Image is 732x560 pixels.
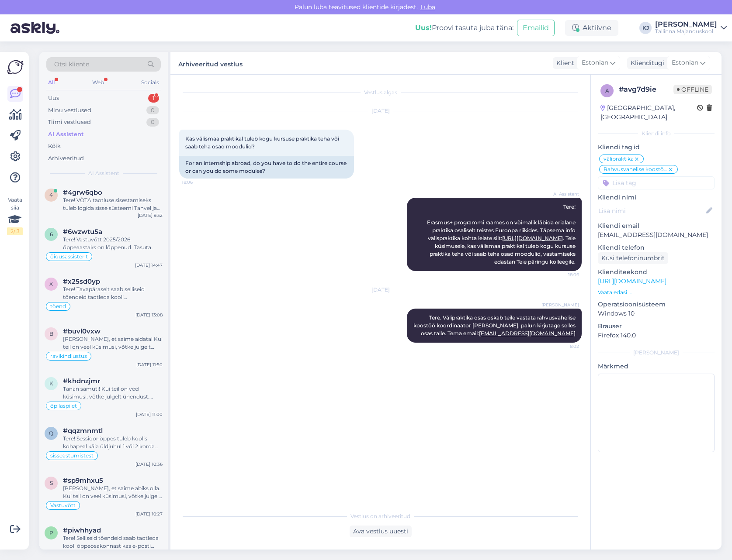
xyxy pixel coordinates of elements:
[655,21,727,35] a: [PERSON_NAME]Tallinna Majanduskool
[619,84,673,95] div: # avg7d9ie
[146,106,159,115] div: 0
[63,327,101,335] span: #buvl0vxw
[598,289,715,296] p: Vaata edasi ...
[50,480,53,486] span: s
[546,343,579,350] span: 8:02
[179,286,582,294] div: [DATE]
[627,58,664,68] div: Klienditugi
[90,77,106,88] div: Web
[598,309,715,318] p: Windows 10
[135,511,163,517] div: [DATE] 10:27
[7,59,24,76] img: Askly Logo
[598,221,715,230] p: Kliendi email
[48,94,59,103] div: Uus
[63,189,102,196] span: #4grw6qbo
[598,206,704,216] input: Lisa nimi
[541,302,579,308] span: [PERSON_NAME]
[138,212,163,219] div: [DATE] 9:32
[63,285,163,301] div: Tere! Tavapäraselt saab selliseid tõendeid taotleda kooli õppeosakonnast kas e-posti [PERSON_NAME...
[672,58,698,68] span: Estonian
[517,20,555,36] button: Emailid
[48,130,84,139] div: AI Assistent
[49,430,53,436] span: q
[50,354,87,359] span: ravikindlustus
[135,262,163,268] div: [DATE] 14:47
[604,156,634,161] span: välipraktika
[49,380,53,387] span: k
[48,118,91,127] div: Tiimi vestlused
[598,268,715,277] p: Klienditeekond
[63,278,100,285] span: #x25sd0yp
[136,411,163,418] div: [DATE] 11:00
[63,196,163,212] div: Tere! VÕTA taotluse sisestamiseks tuleb logida sisse süsteemi Tahvel ja valida [PERSON_NAME] taot...
[598,322,715,331] p: Brauser
[179,89,582,96] div: Vestlus algas
[598,277,666,285] a: [URL][DOMAIN_NAME]
[350,512,410,520] span: Vestlus on arhiveeritud
[598,300,715,309] p: Operatsioonisüsteem
[605,87,609,94] span: a
[639,22,652,34] div: KJ
[182,179,215,186] span: 18:06
[63,385,163,401] div: Tänan samuti! Kui teil on veel küsimusi, võtke julgelt ühendust. Ilusat päeva jätku ka teile!
[598,362,715,371] p: Märkmed
[49,330,53,337] span: b
[50,254,88,259] span: õigusassistent
[63,377,100,385] span: #khdnzjmr
[50,503,76,508] span: Vastuvõtt
[598,230,715,240] p: [EMAIL_ADDRESS][DOMAIN_NAME]
[600,103,697,122] div: [GEOGRAPHIC_DATA], [GEOGRAPHIC_DATA]
[598,130,715,137] div: Kliendi info
[502,235,563,241] a: [URL][DOMAIN_NAME]
[598,143,715,152] p: Kliendi tag'id
[413,314,577,337] span: Tere. Välipraktika osas oskab teile vastata rahvusvahelise koostöö koordinaator [PERSON_NAME], pa...
[63,236,163,251] div: Tere! Vastuvõtt 2025/2026 õppeaastaks on lõppenud. Tasuta õppimise õigus on riigieelarvelisel õpp...
[63,484,163,500] div: [PERSON_NAME], et saime abiks olla. Kui teil on veel küsimusi, võtke julgelt ühendust!
[179,156,354,179] div: For an internship abroad, do you have to do the entire course or can you do some modules?
[7,227,23,235] div: 2 / 3
[48,142,61,151] div: Kõik
[50,403,77,409] span: õpilaspilet
[655,28,717,35] div: Tallinna Majanduskool
[63,427,103,435] span: #qqzmnmtl
[46,77,56,88] div: All
[50,304,66,309] span: tõend
[598,243,715,252] p: Kliendi telefon
[350,526,412,537] div: Ava vestlus uuesti
[49,529,53,536] span: p
[50,453,94,458] span: sisseastumistest
[553,58,574,68] div: Klient
[565,20,618,36] div: Aktiivne
[598,252,668,264] div: Küsi telefoninumbrit
[135,461,163,467] div: [DATE] 10:36
[139,77,161,88] div: Socials
[136,361,163,368] div: [DATE] 11:50
[604,167,668,172] span: Rahvusvahelise koostöö koordinaator
[185,135,340,150] span: Kas välismaa praktikal tuleb kogu kursuse praktika teha või saab teha osad moodulid?
[63,335,163,351] div: [PERSON_NAME], et saime aidata! Kui teil on veel küsimusi, võtke julgelt ühendust.
[479,330,576,337] a: [EMAIL_ADDRESS][DOMAIN_NAME]
[48,154,84,163] div: Arhiveeritud
[63,435,163,450] div: Tere! Sessioonõppes tuleb koolis kohapeal käia üldjuhul 1 või 2 korda kuus kokku kuni kaheksal õp...
[598,349,715,357] div: [PERSON_NAME]
[63,526,101,534] span: #piwhhyad
[178,57,243,69] label: Arhiveeritud vestlus
[50,231,53,237] span: 6
[63,477,103,484] span: #sp9mhxu5
[673,85,712,94] span: Offline
[135,312,163,318] div: [DATE] 13:08
[546,191,579,197] span: AI Assistent
[546,271,579,278] span: 18:06
[655,21,717,28] div: [PERSON_NAME]
[598,193,715,202] p: Kliendi nimi
[146,118,159,127] div: 0
[179,107,582,115] div: [DATE]
[582,58,608,68] span: Estonian
[54,60,89,69] span: Otsi kliente
[418,3,438,11] span: Luba
[49,281,53,287] span: x
[63,228,102,236] span: #6wzwtu5a
[63,534,163,550] div: Tere! Selliseid tõendeid saab taotleda kooli õppeosakonnast kas e-posti [PERSON_NAME] (täiendusko...
[88,169,119,177] span: AI Assistent
[415,24,432,32] b: Uus!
